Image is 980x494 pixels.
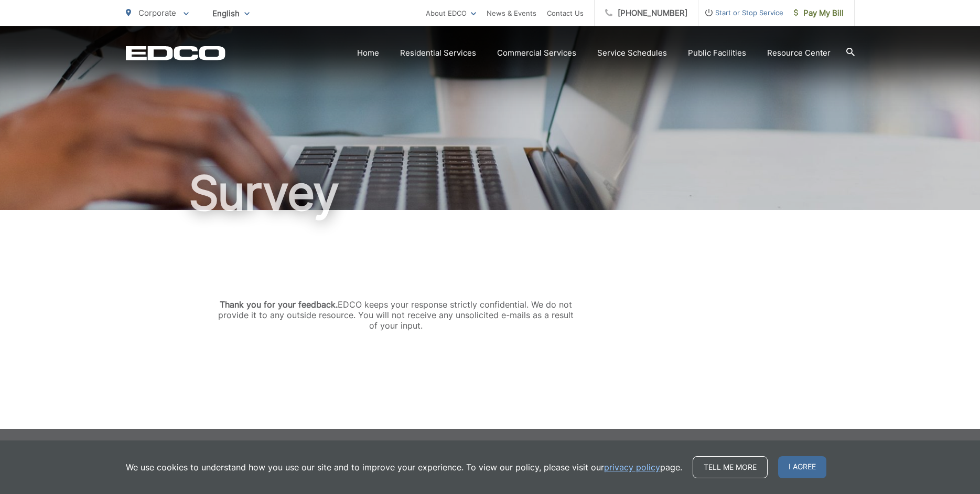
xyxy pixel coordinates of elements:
span: Corporate [138,8,176,18]
div: EDCO keeps your response strictly confidential. We do not provide it to any outside resource. You... [215,299,577,331]
a: privacy policy [604,461,660,474]
a: Resource Center [767,47,831,59]
span: English [204,4,257,23]
a: Contact Us [547,7,584,19]
span: I agree [778,456,826,478]
span: Pay My Bill [794,7,844,19]
a: Public Facilities [688,47,746,59]
a: EDCD logo. Return to the homepage. [126,46,225,60]
a: Residential Services [400,47,476,59]
a: Tell me more [693,456,768,478]
p: We use cookies to understand how you use our site and to improve your experience. To view our pol... [126,461,682,474]
h1: Survey [126,167,855,219]
a: About EDCO [426,7,476,19]
a: Home [357,47,379,59]
a: News & Events [487,7,536,19]
strong: Thank you for your feedback. [220,299,338,310]
a: Service Schedules [597,47,667,59]
a: Commercial Services [497,47,576,59]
